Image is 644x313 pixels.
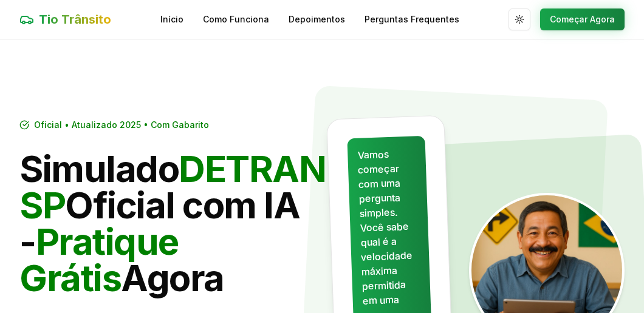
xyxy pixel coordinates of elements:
a: Tio Trânsito [19,11,111,28]
span: Oficial • Atualizado 2025 • Com Gabarito [34,119,209,131]
h1: Simulado Oficial com IA - Agora [19,150,312,296]
a: Início [160,13,183,25]
a: Como Funciona [203,13,269,25]
a: Depoimentos [289,13,345,25]
span: Pratique Grátis [19,220,179,300]
button: Começar Agora [540,8,625,30]
a: Perguntas Frequentes [365,13,459,25]
span: Tio Trânsito [39,11,111,28]
span: DETRAN SP [19,147,326,227]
